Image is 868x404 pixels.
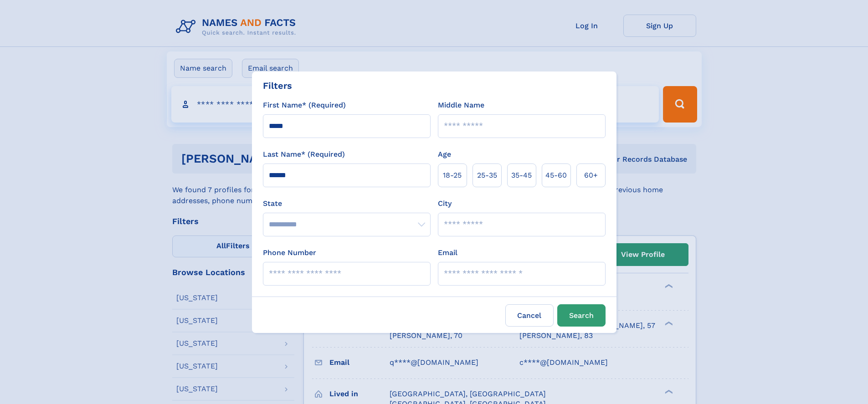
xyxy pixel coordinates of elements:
[263,79,292,92] div: Filters
[505,304,554,327] label: Cancel
[263,198,431,209] label: State
[438,149,451,160] label: Age
[263,100,346,111] label: First Name* (Required)
[477,170,497,181] span: 25‑35
[511,170,532,181] span: 35‑45
[557,304,606,327] button: Search
[438,198,452,209] label: City
[545,170,567,181] span: 45‑60
[438,247,457,258] label: Email
[438,100,484,111] label: Middle Name
[263,149,345,160] label: Last Name* (Required)
[443,170,462,181] span: 18‑25
[263,247,316,258] label: Phone Number
[584,170,598,181] span: 60+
